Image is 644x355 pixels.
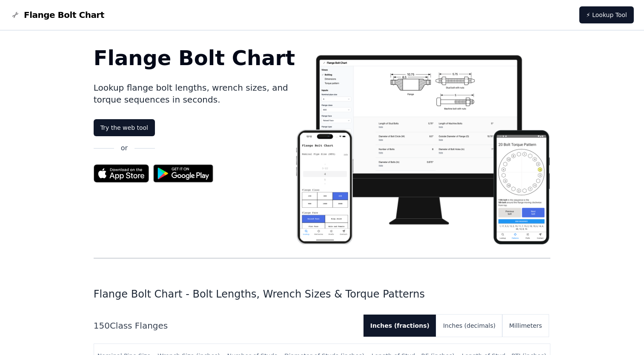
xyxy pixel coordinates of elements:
button: Inches (fractions) [364,315,436,337]
a: Try the web tool [94,119,155,136]
span: Flange Bolt Chart [24,9,104,21]
p: Lookup flange bolt lengths, wrench sizes, and torque sequences in seconds. [94,82,295,106]
button: Inches (decimals) [436,315,502,337]
p: or [121,143,128,153]
img: App Store badge for the Flange Bolt Chart app [94,164,149,183]
h1: Flange Bolt Chart - Bolt Lengths, Wrench Sizes & Torque Patterns [94,287,551,301]
button: Millimeters [502,315,549,337]
a: ⚡ Lookup Tool [579,6,634,23]
img: Flange bolt chart app screenshot [295,48,550,244]
img: Flange Bolt Chart Logo [10,10,20,20]
img: Get it on Google Play [149,160,218,187]
h1: Flange Bolt Chart [94,48,295,68]
a: Flange Bolt Chart LogoFlange Bolt Chart [10,9,104,21]
h2: 150 Class Flanges [94,320,357,332]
